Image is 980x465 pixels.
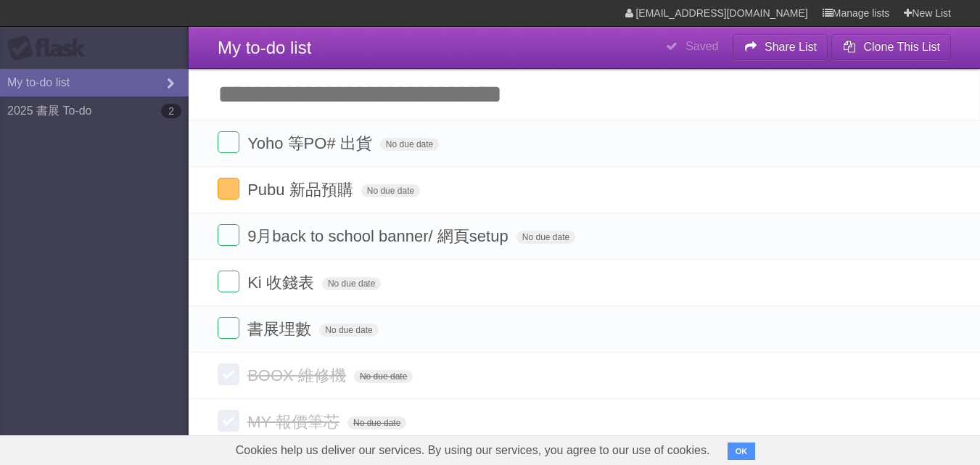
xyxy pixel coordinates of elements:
label: Done [218,271,239,292]
span: No due date [322,277,381,290]
div: Flask [7,36,94,62]
span: 書展埋數 [247,320,315,338]
b: 2 [161,104,181,118]
span: No due date [361,184,420,197]
span: No due date [516,231,575,244]
b: Share List [765,41,817,53]
label: Done [218,131,239,153]
span: No due date [354,370,413,383]
label: Done [218,410,239,432]
span: No due date [380,138,439,151]
b: Clone This List [863,41,940,53]
label: Done [218,178,239,199]
span: No due date [319,324,378,337]
span: Yoho 等PO# 出貨 [247,134,376,152]
button: OK [728,443,756,460]
span: 9月back to school banner/ 網頁setup [247,227,512,245]
span: BOOX 維修機 [247,366,350,384]
button: Share List [733,34,828,60]
span: No due date [347,416,406,429]
span: Pubu 新品預購 [247,181,357,199]
label: Done [218,363,239,385]
b: Saved [685,40,718,52]
span: Cookies help us deliver our services. By using our services, you agree to our use of cookies. [221,436,725,465]
button: Clone This List [831,34,951,60]
label: Done [218,317,239,339]
span: Ki 收錢表 [247,273,318,292]
label: Done [218,224,239,246]
span: My to-do list [218,38,311,57]
span: MY 報價筆芯 [247,413,343,431]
